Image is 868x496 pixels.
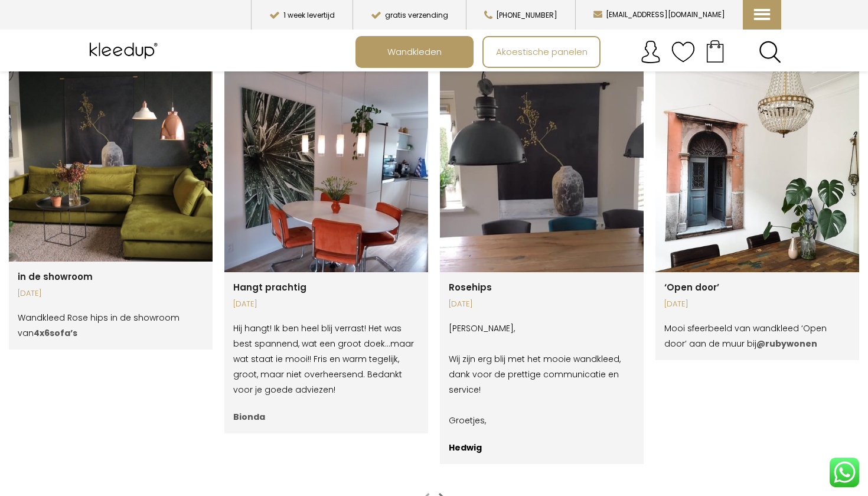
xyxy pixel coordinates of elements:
[639,40,663,64] img: account.svg
[233,411,265,423] strong: Bionda
[18,310,204,341] p: Wandkleed Rose hips in de showroom van
[233,296,419,312] div: [DATE]
[695,36,735,66] a: Your cart
[490,41,594,63] span: Akoestische panelen
[449,281,492,293] a: Rosehips
[87,36,163,66] img: Kleedup
[18,270,93,283] a: in de showroom
[357,37,472,67] a: Wandkleden
[756,338,817,350] span: @rubywonen
[449,442,482,453] strong: Hedwig
[355,36,790,68] nav: Main menu
[34,327,77,339] span: 4x6sofa’s
[664,321,850,351] p: Mooi sfeerbeeld van wandkleed ‘Open door’ aan de muur bij
[759,41,781,63] a: Search
[664,296,850,312] div: [DATE]
[381,41,448,63] span: Wandkleden
[233,281,306,293] a: Hangt prachtig
[449,321,635,428] p: [PERSON_NAME], Wij zijn erg blij met het mooie wandkleed, dank voor de prettige communicatie en s...
[484,37,599,67] a: Akoestische panelen
[664,281,719,293] a: ‘Open door’
[18,286,204,301] div: [DATE]
[449,296,635,312] div: [DATE]
[233,321,419,397] p: Hij hangt! Ik ben heel blij verrast! Het was best spannend, wat een groot doek…maar wat staat ie ...
[671,40,695,64] img: verlanglijstje.svg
